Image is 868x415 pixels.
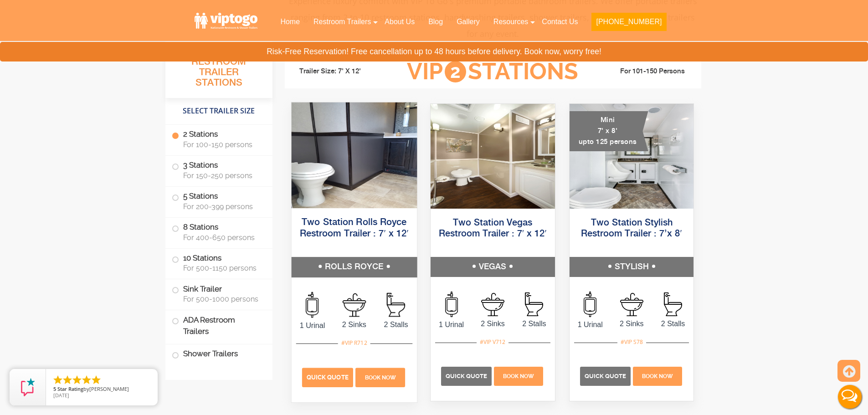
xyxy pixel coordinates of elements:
[393,59,592,84] h3: VIP Stations
[91,374,102,385] li: 
[172,310,266,341] label: ADA Restroom Trailers
[81,374,92,385] li: 
[53,385,56,392] span: 5
[431,257,555,277] h5: VEGAS
[291,257,416,277] h5: ROLLS ROYCE
[591,13,666,31] button: [PHONE_NUMBER]
[53,386,150,393] span: by
[183,202,262,211] span: For 200-399 persons
[165,102,272,120] h4: Select Trailer Size
[611,318,652,329] span: 2 Sinks
[299,218,408,238] a: Two Station Rolls Royce Restroom Trailer : 7′ x 12′
[431,319,472,330] span: 1 Urinal
[581,218,682,239] a: Two Station Stylish Restroom Trailer : 7’x 8′
[570,104,694,209] img: A mini restroom trailer with two separate stations and separate doors for males and females
[570,257,694,277] h5: STYLISH
[525,292,543,316] img: an icon of stall
[273,12,307,32] a: Home
[570,319,611,330] span: 1 Urinal
[642,373,673,379] span: Book Now
[302,373,354,381] a: Quick Quote
[386,293,405,317] img: an icon of stall
[472,318,514,329] span: 2 Sinks
[378,12,421,32] a: About Us
[431,104,555,209] img: Side view of two station restroom trailer with separate doors for males and females
[57,385,83,392] span: Star Rating
[306,292,318,318] img: an icon of urinal
[593,66,695,77] li: For 101-150 Persons
[72,374,82,385] li: 
[617,336,646,348] div: #VIP S78
[19,378,37,396] img: Review Rating
[585,12,673,36] a: [PHONE_NUMBER]
[306,374,348,381] span: Quick Quote
[338,337,370,349] div: #VIP R712
[445,61,466,82] span: 2
[445,292,458,317] img: an icon of urinal
[52,374,63,385] li: 
[832,379,868,415] button: Live Chat
[514,318,555,329] span: 2 Stalls
[450,12,487,32] a: Gallery
[183,295,262,303] span: For 500-1000 persons
[183,233,262,242] span: For 400-650 persons
[172,279,266,307] label: Sink Trailer
[421,12,450,32] a: Blog
[446,373,487,379] span: Quick Quote
[165,43,272,98] h3: All Portable Restroom Trailer Stations
[62,374,73,385] li: 
[172,125,266,153] label: 2 Stations
[570,111,648,151] div: Mini 7' x 8' upto 125 persons
[183,140,262,149] span: For 100-150 persons
[477,336,508,348] div: #VIP V712
[333,319,375,330] span: 2 Sinks
[291,320,333,331] span: 1 Urinal
[307,12,378,32] a: Restroom Trailers
[584,292,596,317] img: an icon of urinal
[172,156,266,184] label: 3 Stations
[487,12,535,32] a: Resources
[652,318,694,329] span: 2 Stalls
[342,293,366,317] img: an icon of sink
[439,218,547,239] a: Two Station Vegas Restroom Trailer : 7′ x 12′
[291,58,393,85] li: Trailer Size: 7' X 12'
[493,372,544,379] a: Book Now
[481,293,504,316] img: an icon of sink
[441,372,493,379] a: Quick Quote
[172,344,266,364] label: Shower Trailers
[183,171,262,180] span: For 150-250 persons
[375,319,417,330] span: 2 Stalls
[632,372,683,379] a: Book Now
[664,292,682,316] img: an icon of stall
[535,12,585,32] a: Contact Us
[172,218,266,246] label: 8 Stations
[53,392,69,399] span: [DATE]
[172,187,266,215] label: 5 Stations
[580,372,632,379] a: Quick Quote
[585,373,626,379] span: Quick Quote
[291,102,416,208] img: Side view of two station restroom trailer with separate doors for males and females
[354,373,406,381] a: Book Now
[365,374,396,381] span: Book Now
[503,373,534,379] span: Book Now
[620,293,643,316] img: an icon of sink
[183,264,262,272] span: For 500-1150 persons
[89,385,129,392] span: [PERSON_NAME]
[172,249,266,277] label: 10 Stations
